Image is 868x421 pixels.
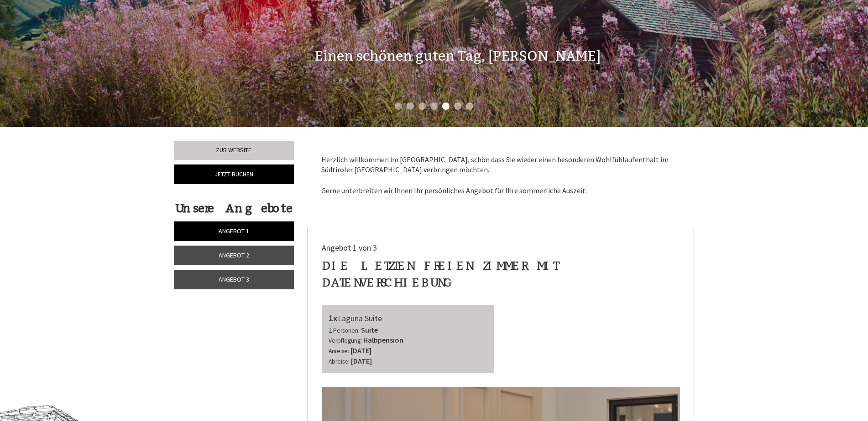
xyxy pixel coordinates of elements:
p: Herzlich willkommen im [GEOGRAPHIC_DATA], schön dass Sie wieder einen besonderen Wohlfühlaufentha... [321,154,681,196]
span: Angebot 1 von 3 [322,242,377,253]
a: Zur Website [174,141,294,160]
div: Unsere Angebote [174,200,294,217]
span: Angebot 1 [219,227,249,235]
b: [DATE] [350,346,371,355]
b: 1x [329,312,338,323]
div: Laguna Suite [329,312,487,325]
b: Halbpension [363,335,403,344]
a: Jetzt buchen [174,164,294,184]
div: die letzten freien Zimmer mit Datenverschiebung [322,257,680,291]
b: Suite [361,325,378,334]
span: Angebot 2 [219,251,249,259]
span: Angebot 3 [219,275,249,283]
small: Anreise: [329,347,349,355]
small: Abreise: [329,358,350,365]
h1: Einen schönen guten Tag, [PERSON_NAME] [314,49,601,64]
small: Verpflegung: [329,337,362,344]
small: 2 Personen: [329,327,360,334]
b: [DATE] [351,356,372,365]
